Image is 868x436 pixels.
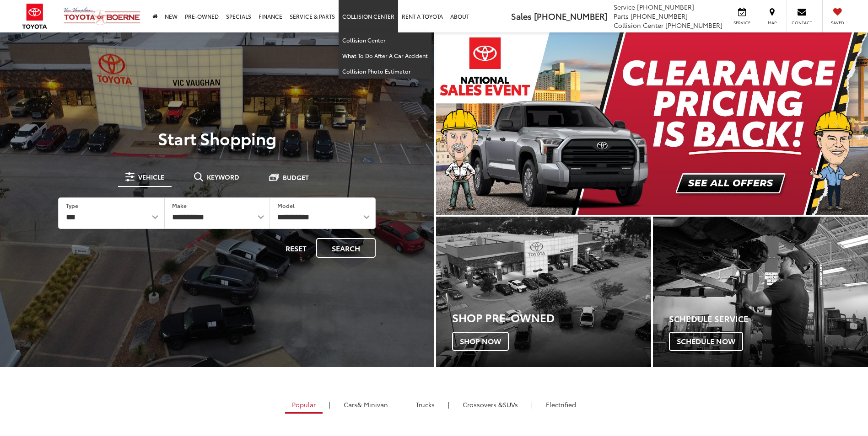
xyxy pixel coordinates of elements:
a: Popular [285,397,323,414]
a: Shop Pre-Owned Shop Now [436,217,651,367]
li: | [446,400,452,409]
a: What To Do After A Car Accident [339,48,431,64]
a: Collision Center [339,32,431,48]
h3: Shop Pre-Owned [452,311,651,323]
div: Toyota [653,217,868,367]
span: Service [732,20,752,26]
span: Vehicle [138,174,164,180]
a: Cars [337,397,395,412]
span: Map [762,20,782,26]
span: Shop Now [452,332,509,351]
span: Collision Center [614,21,663,30]
a: Schedule Service Schedule Now [653,217,868,367]
li: | [327,400,333,409]
span: [PHONE_NUMBER] [534,10,607,22]
a: SUVs [456,397,525,412]
button: Click to view previous picture. [436,51,501,197]
span: Parts [614,11,629,21]
li: | [529,400,535,409]
span: Service [614,2,635,11]
button: Reset [278,238,314,258]
span: Saved [827,20,847,26]
span: Schedule Now [669,332,743,351]
div: Toyota [436,217,651,367]
a: Collision Photo Estimator: Opens in a new tab [339,64,431,79]
span: Sales [511,10,532,22]
span: Budget [283,174,309,181]
label: Type [66,202,78,209]
button: Click to view next picture. [803,51,868,197]
p: Start Shopping [38,129,396,147]
a: Electrified [539,397,583,412]
li: | [399,400,405,409]
span: & Minivan [357,400,388,409]
img: Vic Vaughan Toyota of Boerne [63,7,141,26]
span: Contact [792,20,812,26]
span: [PHONE_NUMBER] [637,2,694,11]
a: Trucks [409,397,442,412]
span: [PHONE_NUMBER] [665,21,722,30]
button: Search [316,238,376,258]
label: Make [172,202,187,209]
label: Model [277,202,295,209]
span: Crossovers & [463,400,503,409]
span: [PHONE_NUMBER] [631,11,688,21]
span: Keyword [207,174,239,180]
h4: Schedule Service [669,314,868,324]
